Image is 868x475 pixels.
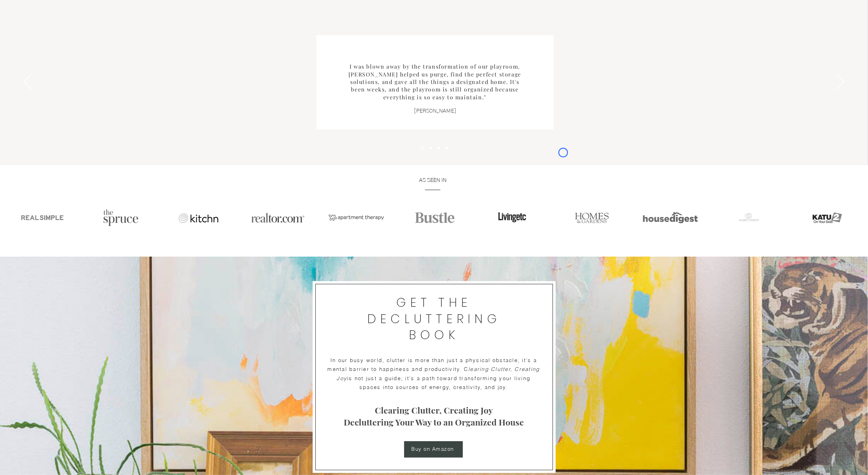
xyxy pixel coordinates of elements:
[337,366,540,382] span: learing Clutter, Creating Joy
[419,177,446,183] span: AS SEEN IN
[12,202,29,233] button: play backward
[411,446,454,452] span: Buy on Amazon
[344,405,524,428] span: Clearing Clutter, Creating Joy Decluttering Your Way to an Organized House
[348,63,521,101] span: I was blown away by the transformation of our playroom. [PERSON_NAME] helped us purge, find the p...
[421,146,424,150] a: Section1SlideShowItem1MediaImage1RuleNoFaceImage
[425,187,441,193] span: ———
[837,74,844,90] button: Next
[430,147,432,149] a: Section1SlideShowItem2MediaImage1RuleNoFaceImage
[24,74,31,90] button: Previous
[839,202,856,233] button: play forward
[404,441,463,458] a: Buy on Amazon
[328,357,540,391] span: In our busy world, clutter is more than just a physical obstacle; it's a mental barrier to happin...
[12,202,856,233] div: Slider gallery
[418,146,451,150] nav: Slides
[414,108,456,114] span: [PERSON_NAME]
[445,147,448,149] a: Copy of Section1SlideShowItem3MediaImage1RuleNoFaceImage
[367,294,501,344] span: GET THE DECLUTTERING BOOK
[438,147,440,149] a: Section1SlideShowItem3MediaImage1RuleNoFaceImage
